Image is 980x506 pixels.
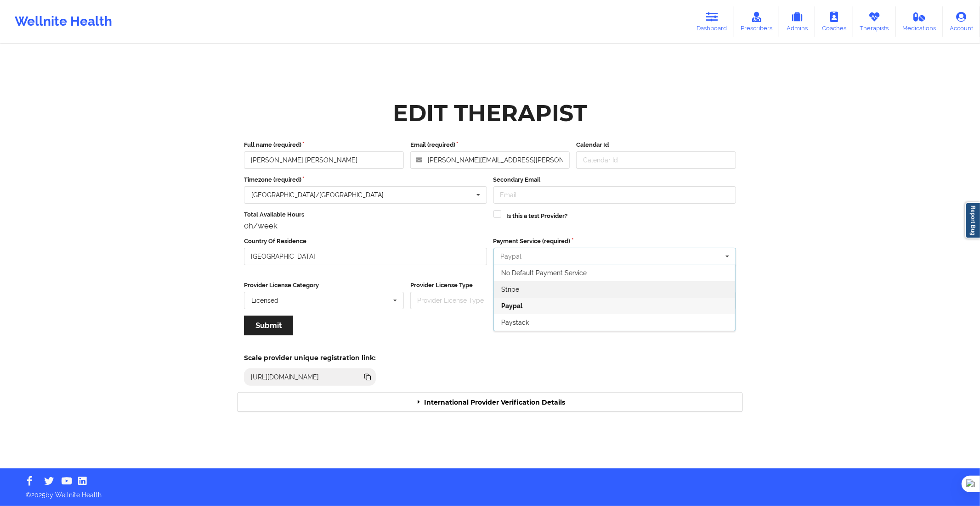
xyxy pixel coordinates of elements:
span: No Default Payment Service [501,269,587,277]
div: Edit Therapist [393,99,587,128]
label: Payment Service (required) [493,237,736,246]
button: Submit [244,316,293,335]
label: Total Available Hours [244,210,487,219]
span: Paypal [501,302,522,310]
div: 0h/week [244,221,487,230]
a: Dashboard [690,6,734,37]
input: Full name [244,151,404,169]
a: Therapists [853,6,896,37]
input: Email address [410,151,570,169]
h5: Scale provider unique registration link: [244,354,376,362]
a: Account [943,6,980,37]
p: © 2025 by Wellnite Health [19,484,961,500]
div: Licensed [251,297,278,304]
a: Admins [779,6,815,37]
label: Calendar Id [576,140,736,150]
label: Full name (required) [244,140,404,150]
div: Provider License Type [415,295,497,306]
label: Timezone (required) [244,175,487,184]
div: [GEOGRAPHIC_DATA]/[GEOGRAPHIC_DATA] [251,192,384,198]
span: Paystack [501,319,529,326]
div: International Provider Verification Details [238,393,742,411]
label: Provider License Category [244,281,404,290]
a: Medications [896,6,943,37]
label: Secondary Email [493,175,736,184]
input: Calendar Id [576,151,736,169]
a: Prescribers [734,6,780,37]
label: Provider License Type [410,281,570,290]
div: [URL][DOMAIN_NAME] [247,373,323,382]
a: Report Bug [965,202,980,239]
input: Email [493,186,736,204]
span: Stripe [501,286,519,293]
label: Email (required) [410,140,570,150]
label: Is this a test Provider? [507,211,568,221]
a: Coaches [815,6,853,37]
label: Country Of Residence [244,237,487,246]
